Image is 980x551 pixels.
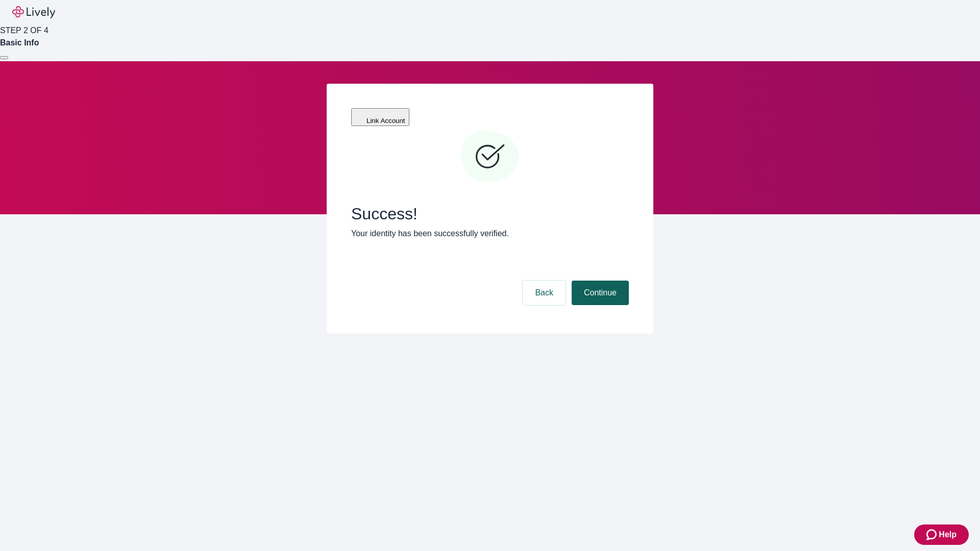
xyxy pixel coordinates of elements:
svg: Zendesk support icon [926,529,939,541]
button: Link Account [351,108,409,126]
img: Lively [12,6,55,18]
span: Success! [351,204,629,223]
button: Back [523,281,566,305]
svg: Checkmark icon [459,127,521,188]
button: Zendesk support iconHelp [914,524,969,545]
p: Your identity has been successfully verified. [351,228,629,240]
span: Help [939,529,957,541]
button: Continue [572,281,629,305]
